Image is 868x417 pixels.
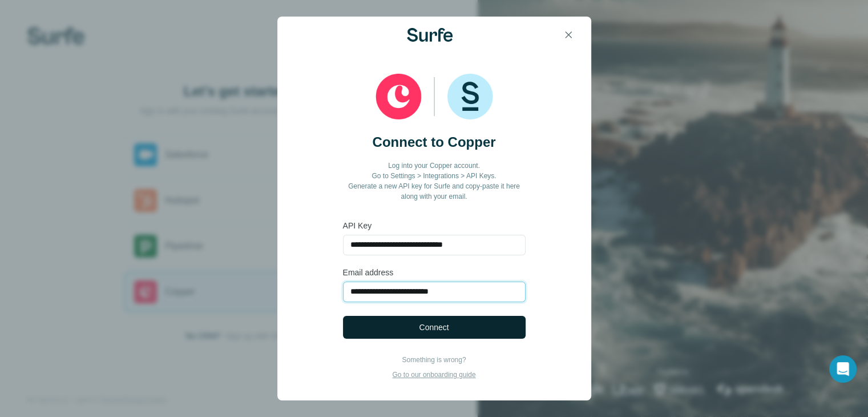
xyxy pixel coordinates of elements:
p: Something is wrong? [392,355,475,365]
p: Log into your Copper account. Go to Settings > Integrations > API Keys. Generate a new API key fo... [343,161,526,202]
span: Connect [419,322,449,333]
button: Connect [343,316,526,339]
div: Open Intercom Messenger [829,355,857,383]
p: Go to our onboarding guide [392,370,475,380]
h2: Connect to Copper [373,133,496,151]
img: Copper and Surfe logos [376,74,493,119]
img: Surfe Logo [407,28,453,42]
label: Email address [343,267,526,278]
label: API Key [343,220,526,231]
